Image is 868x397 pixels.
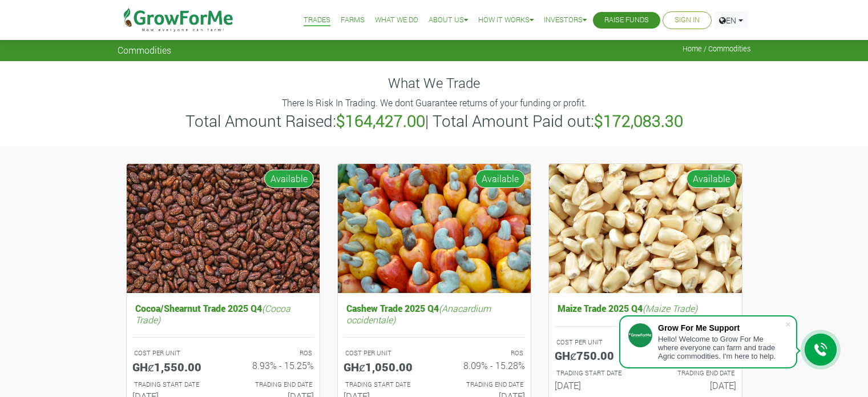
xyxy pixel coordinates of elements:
[555,380,637,391] h6: [DATE]
[658,335,785,360] div: Hello! Welcome to Grow For Me where everyone can farm and trade Agric commodities. I'm here to help.
[264,170,314,188] span: Available
[478,14,534,26] a: How it Works
[118,75,751,91] h4: What We Trade
[549,164,742,294] img: growforme image
[656,368,734,378] p: Estimated Trading End Date
[336,110,425,131] b: $164,427.00
[556,368,635,378] p: Estimated Trading Start Date
[375,14,418,26] a: What We Do
[555,348,637,362] h5: GHȼ750.00
[344,300,525,327] h5: Cashew Trade 2025 Q4
[683,45,751,53] span: Home / Commodities
[346,302,491,325] i: (Anacardium occidentale)
[544,14,587,26] a: Investors
[232,360,314,371] h6: 8.93% - 15.25%
[658,323,785,332] div: Grow For Me Support
[132,360,215,374] h5: GHȼ1,550.00
[119,96,749,110] p: There Is Risk In Trading. We dont Guarantee returns of your funding or profit.
[127,164,320,294] img: growforme image
[338,164,531,294] img: growforme image
[556,338,635,347] p: COST PER UNIT
[132,300,314,327] h5: Cocoa/Shearnut Trade 2025 Q4
[304,14,330,26] a: Trades
[429,14,468,26] a: About Us
[443,360,525,371] h6: 8.09% - 15.28%
[119,111,749,131] h3: Total Amount Raised: | Total Amount Paid out:
[604,14,649,26] a: Raise Funds
[134,380,213,390] p: Estimated Trading Start Date
[445,348,523,358] p: ROS
[345,380,424,390] p: Estimated Trading Start Date
[594,110,683,131] b: $172,083.30
[687,170,736,188] span: Available
[714,11,748,29] a: EN
[675,14,700,26] a: Sign In
[135,302,290,325] i: (Cocoa Trade)
[344,360,426,374] h5: GHȼ1,050.00
[345,348,424,358] p: COST PER UNIT
[445,380,523,390] p: Estimated Trading End Date
[654,380,736,391] h6: [DATE]
[555,300,736,316] h5: Maize Trade 2025 Q4
[643,302,697,314] i: (Maize Trade)
[341,14,365,26] a: Farms
[118,45,171,55] span: Commodities
[233,380,312,390] p: Estimated Trading End Date
[475,170,525,188] span: Available
[134,348,213,358] p: COST PER UNIT
[555,300,736,395] a: Maize Trade 2025 Q4(Maize Trade) COST PER UNIT GHȼ750.00 ROS 7.41% - 15.26% TRADING START DATE [D...
[233,348,312,358] p: ROS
